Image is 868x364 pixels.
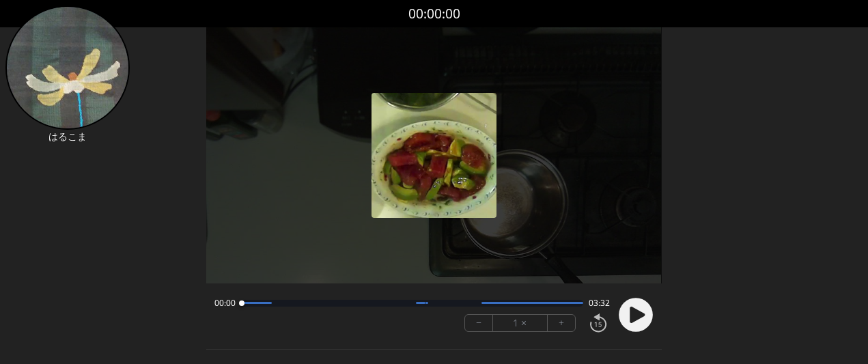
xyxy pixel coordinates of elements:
[5,5,130,130] img: SK
[589,298,610,309] span: 03:32
[465,315,493,331] button: −
[48,130,87,143] font: はるこま
[476,315,481,331] font: −
[408,4,460,23] font: 00:00:00
[513,315,527,331] font: 1 ×
[559,315,564,331] font: +
[214,298,236,309] span: 00:00
[372,93,496,218] img: ポスター画像
[548,315,575,331] button: +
